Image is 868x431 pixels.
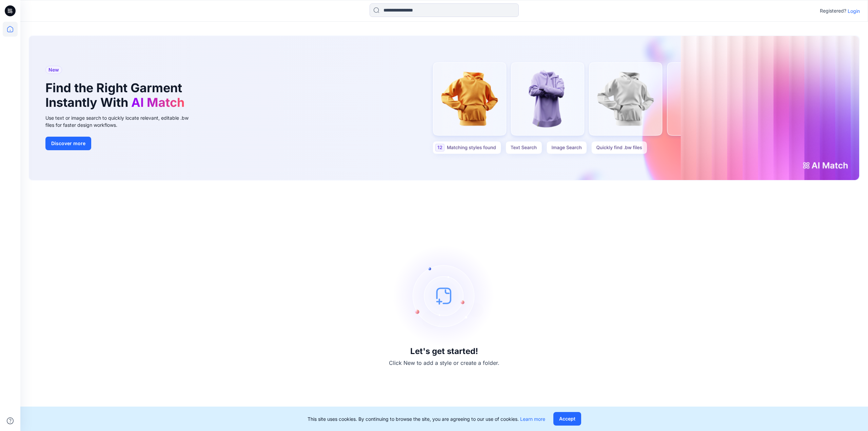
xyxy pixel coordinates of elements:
h1: Find the Right Garment Instantly With [45,81,188,110]
img: empty-state-image.svg [393,245,495,347]
h3: Let's get started! [410,347,478,356]
span: AI Match [131,95,184,110]
span: New [48,66,59,74]
p: This site uses cookies. By continuing to browse the site, you are agreeing to our use of cookies. [308,415,545,423]
p: Login [848,7,860,15]
div: Use text or image search to quickly locate relevant, editable .bw files for faster design workflows. [45,114,198,129]
button: Accept [553,412,581,426]
p: Click New to add a style or create a folder. [389,359,499,367]
a: Learn more [520,416,545,422]
p: Registered? [820,7,846,15]
button: Discover more [45,137,91,150]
